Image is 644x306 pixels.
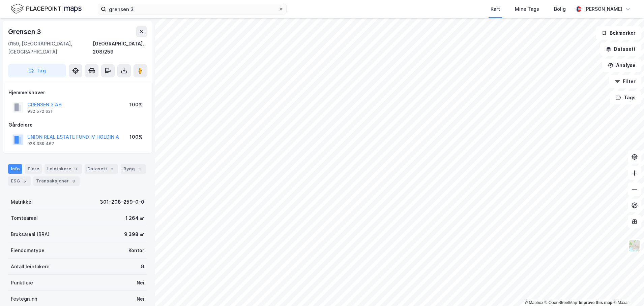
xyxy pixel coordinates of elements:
div: [PERSON_NAME] [584,5,622,13]
div: 9 398 ㎡ [124,230,144,238]
div: Kontor [128,246,144,254]
div: 5 [21,178,28,184]
div: 928 339 467 [27,141,54,146]
a: Mapbox [525,300,543,305]
div: Hjemmelshaver [8,89,147,97]
iframe: Chat Widget [610,274,644,306]
div: Bolig [554,5,566,13]
div: Eiere [25,164,42,174]
img: Z [628,239,641,252]
div: ESG [8,176,31,186]
div: 8 [70,178,77,184]
button: Filter [609,75,641,88]
div: Punktleie [11,279,33,287]
div: Eiendomstype [11,246,45,254]
div: Nei [137,279,144,287]
div: Bruksareal (BRA) [11,230,50,238]
div: Kontrollprogram for chat [610,274,644,306]
a: OpenStreetMap [545,300,577,305]
button: Analyse [602,59,641,72]
div: Grensen 3 [8,26,42,37]
input: Søk på adresse, matrikkel, gårdeiere, leietakere eller personer [106,4,278,14]
div: Matrikkel [11,198,33,206]
div: Datasett [85,164,118,174]
div: 9 [141,263,144,271]
div: Gårdeiere [8,121,147,129]
button: Datasett [600,42,641,56]
div: Bygg [121,164,146,174]
div: 1 264 ㎡ [125,214,144,222]
div: 0159, [GEOGRAPHIC_DATA], [GEOGRAPHIC_DATA] [8,40,93,56]
div: Antall leietakere [11,263,50,271]
div: Leietakere [45,164,82,174]
div: [GEOGRAPHIC_DATA], 208/259 [93,40,147,56]
button: Tag [8,64,66,77]
div: 9 [72,166,79,172]
button: Tags [610,91,641,104]
div: 301-208-259-0-0 [100,198,144,206]
div: Mine Tags [515,5,539,13]
div: 100% [129,101,143,109]
div: Transaksjoner [33,176,80,186]
div: Nei [137,295,144,303]
div: Kart [491,5,500,13]
img: logo.f888ab2527a4732fd821a326f86c7f29.svg [11,3,82,15]
div: 1 [136,166,143,172]
div: 2 [109,166,115,172]
a: Improve this map [579,300,612,305]
button: Bokmerker [596,26,641,40]
div: 100% [129,133,143,141]
div: Tomteareal [11,214,38,222]
div: 932 572 621 [27,109,53,114]
div: Festegrunn [11,295,37,303]
div: Info [8,164,22,174]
